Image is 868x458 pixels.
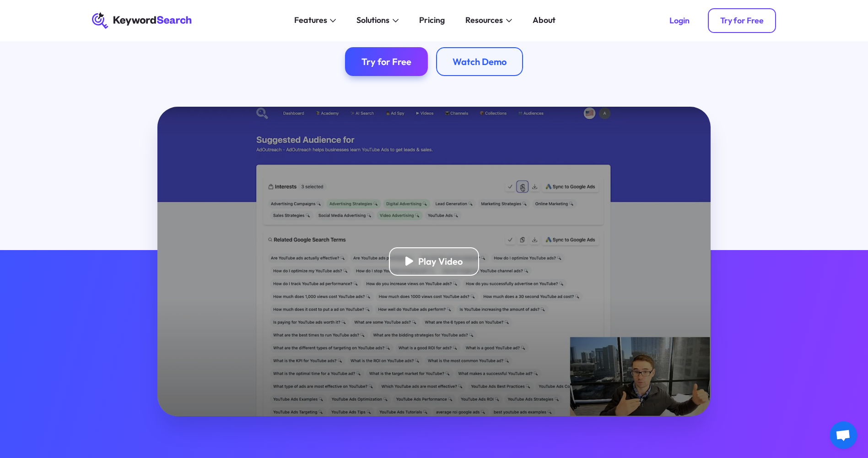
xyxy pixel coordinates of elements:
[830,421,857,449] div: Open chat
[157,107,711,417] a: open lightbox
[419,14,445,27] div: Pricing
[669,16,690,26] div: Login
[657,8,702,33] a: Login
[413,12,451,29] a: Pricing
[453,56,507,67] div: Watch Demo
[361,56,411,67] div: Try for Free
[356,14,389,27] div: Solutions
[345,47,428,76] a: Try for Free
[708,8,776,33] a: Try for Free
[526,12,561,29] a: About
[720,16,764,26] div: Try for Free
[465,14,503,27] div: Resources
[294,14,327,27] div: Features
[533,14,555,27] div: About
[418,256,463,267] div: Play Video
